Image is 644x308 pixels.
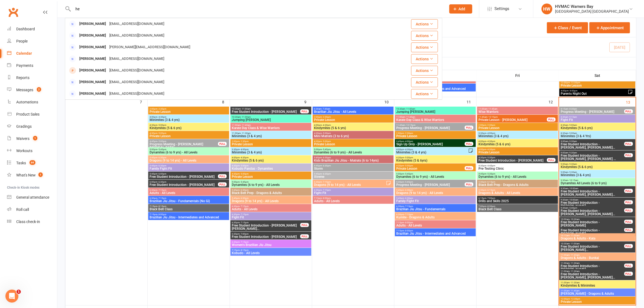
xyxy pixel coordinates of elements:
[478,159,547,162] span: Free Student Introduction - [PERSON_NAME]
[322,124,331,126] span: - 4:30pm
[157,148,166,151] span: - 5:45pm
[314,148,392,151] span: 5:00pm
[560,143,624,149] span: Free Student Introduction - [PERSON_NAME], [PERSON_NAME]...
[568,187,578,190] span: - 10:00am
[157,189,166,191] span: - 7:15pm
[78,43,108,51] div: [PERSON_NAME]
[478,124,557,126] span: 2:00pm
[478,148,557,151] span: 4:00pm
[149,135,228,138] span: Private Lesson
[322,173,331,175] span: - 6:30pm
[465,182,473,186] div: FULL
[560,81,634,84] span: 12:00pm
[108,32,166,40] div: [EMAIL_ADDRESS][DOMAIN_NAME]
[157,140,166,143] span: - 5:00pm
[149,183,218,186] span: Free Student Introduction - [PERSON_NAME]
[404,165,413,167] span: - 5:00pm
[560,140,624,143] span: 9:00am
[240,197,249,199] span: - 6:30pm
[240,181,249,183] span: - 5:45pm
[149,173,218,175] span: 5:45pm
[232,151,310,154] span: Minimites (3 & 4 yrs)
[396,175,475,178] span: Dynamites (6 to 9 yrs) - All Levels
[108,43,192,51] div: [PERSON_NAME][EMAIL_ADDRESS][DOMAIN_NAME]
[314,140,392,143] span: 4:30pm
[478,116,547,118] span: 11:45am
[322,197,331,199] span: - 8:00pm
[478,126,557,130] span: Private Lesson
[624,189,633,193] div: FULL
[560,132,634,135] span: 8:30am
[149,124,228,126] span: 4:30pm
[568,171,577,173] span: - 9:30am
[568,108,577,110] span: - 8:30am
[232,148,310,151] span: 3:30pm
[560,116,634,118] span: 8:30am
[314,181,386,183] span: 6:30pm
[78,55,108,63] div: [PERSON_NAME]
[404,148,413,151] span: - 4:30pm
[494,3,509,15] span: Settings
[304,97,312,106] div: 9
[560,165,634,169] span: Kindymites (5 & 6 yrs)
[240,148,249,151] span: - 4:00pm
[7,133,57,145] a: Waivers 1
[218,182,227,186] div: FULL
[624,142,633,146] div: FULL
[396,181,465,183] span: 5:30pm
[314,126,392,130] span: Kindymites (5 & 6 yrs)
[478,132,557,135] span: 3:30pm
[232,173,310,175] span: 4:30pm
[16,207,29,212] div: Roll call
[478,108,557,110] span: 11:00am
[16,27,35,31] div: Dashboard
[478,191,557,195] span: Dragons & Adults - All Levels
[232,167,310,170] span: Kobudo Pandas - Dynamites
[396,140,465,143] span: 3:45pm
[559,70,636,81] th: Sat
[589,22,630,33] button: Appointment
[108,20,166,28] div: [EMAIL_ADDRESS][DOMAIN_NAME]
[478,135,557,138] span: Minimites (3 & 4 yrs)
[240,140,249,143] span: - 2:30pm
[149,110,228,113] span: Private Lesson
[568,140,577,143] span: - 9:30am
[396,132,475,135] span: 2:00pm
[16,195,49,199] div: General attendance
[396,143,465,146] span: Sign Up Only - [PERSON_NAME]
[314,108,392,110] span: 6:30am
[570,81,580,84] span: - 12:30pm
[149,189,228,191] span: 6:30pm
[7,84,57,96] a: Messages 2
[560,152,624,154] span: 9:00am
[314,165,392,167] span: 5:45pm
[314,189,392,191] span: 6:30pm
[560,190,624,196] span: Free Student Introduction - [PERSON_NAME], [PERSON_NAME]...
[560,187,624,190] span: 9:30am
[478,143,557,146] span: Kindymites (5 & 6 yrs)
[7,23,57,35] a: Dashboard
[149,143,218,149] span: Progress Meeting - [PERSON_NAME][MEDICAL_DATA]
[568,163,577,165] span: - 9:30am
[16,149,32,153] div: Workouts
[37,87,41,92] span: 2
[449,4,472,14] button: Add
[78,90,108,98] div: [PERSON_NAME]
[560,108,624,110] span: 8:15am
[396,124,465,126] span: 11:45am
[569,90,577,92] span: - 8:00pm
[459,7,465,11] span: Add
[232,183,310,186] span: Dynamites (6 to 9 yrs) - All Levels
[411,19,438,29] button: Actions
[322,116,331,118] span: - 2:30pm
[547,22,588,33] button: Class / Event
[149,156,228,159] span: 5:45pm
[232,165,310,167] span: 4:30pm
[411,42,438,52] button: Actions
[157,108,166,110] span: - 2:30pm
[478,165,557,167] span: 4:30pm
[478,140,557,143] span: 4:00pm
[404,156,413,159] span: - 5:00pm
[568,132,577,135] span: - 9:00am
[404,189,413,191] span: - 6:30pm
